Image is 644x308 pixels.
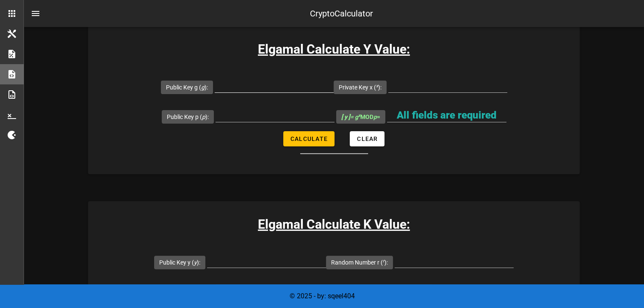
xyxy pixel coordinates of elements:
[341,113,360,120] i: = g
[339,83,381,92] label: Private Key x ( ):
[290,135,328,142] span: Calculate
[283,131,334,146] button: Calculate
[331,258,388,267] label: Random Number r ( ):
[357,135,378,142] span: Clear
[88,40,580,59] h3: Elgamal Calculate Y Value:
[166,83,208,92] label: Public Key g ( ):
[202,113,205,120] i: p
[290,292,355,300] span: © 2025 - by: sqeel404
[383,258,384,264] sup: r
[167,113,209,121] label: Public Key p ( ):
[201,84,205,91] i: g
[350,131,384,146] button: Clear
[358,113,360,118] sup: x
[373,113,377,120] i: p
[88,215,580,234] h3: Elgamal Calculate K Value:
[194,259,197,266] i: y
[341,113,380,120] span: MOD =
[341,113,350,120] b: [ y ]
[159,258,200,267] label: Public Key y ( ):
[25,3,46,24] button: nav-menu-toggle
[376,83,378,89] sup: x
[310,7,373,20] div: CryptoCalculator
